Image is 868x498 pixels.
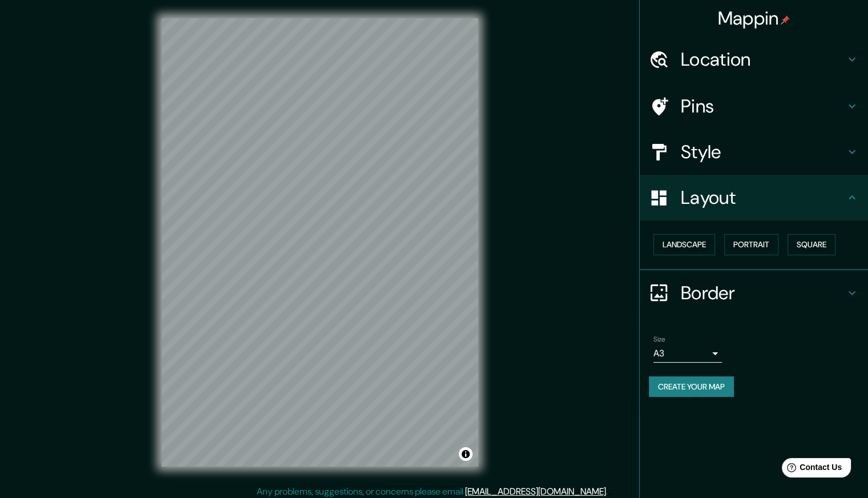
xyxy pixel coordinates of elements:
[781,15,790,25] img: pin-icon.png
[459,447,473,461] button: Toggle attribution
[718,7,790,30] h4: Mappin
[653,234,715,255] button: Landscape
[640,270,868,316] div: Border
[640,175,868,220] div: Layout
[162,18,478,467] canvas: Map
[640,83,868,129] div: Pins
[465,485,606,497] a: [EMAIL_ADDRESS][DOMAIN_NAME]
[724,234,778,255] button: Portrait
[681,95,845,118] h4: Pins
[681,282,845,304] h4: Border
[681,140,845,163] h4: Style
[640,129,868,175] div: Style
[766,453,855,485] iframe: Help widget launcher
[788,234,835,255] button: Square
[653,334,665,344] label: Size
[681,48,845,71] h4: Location
[649,376,734,397] button: Create your map
[640,37,868,82] div: Location
[653,344,722,363] div: A3
[681,186,845,209] h4: Layout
